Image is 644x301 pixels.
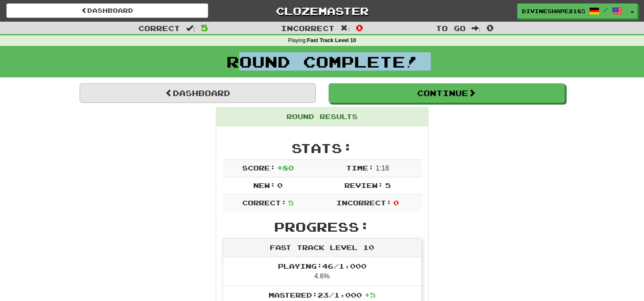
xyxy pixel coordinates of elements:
[223,141,422,155] h2: Stats:
[356,23,363,33] span: 0
[3,53,641,70] h1: Round Complete!
[288,199,294,207] span: 5
[281,24,335,32] span: Incorrect
[278,262,366,270] span: Playing: 46 / 1,000
[329,83,565,103] button: Continue
[277,181,283,189] span: 0
[344,181,383,189] span: Review:
[522,7,585,15] span: DivineShape2185
[223,257,421,286] li: 4.6%
[364,291,375,299] span: + 5
[393,199,399,207] span: 0
[385,181,391,189] span: 5
[186,25,195,32] span: :
[242,164,275,172] span: Score:
[472,25,481,32] span: :
[604,7,608,13] span: /
[346,164,374,172] span: Time:
[436,24,466,32] span: To go
[216,108,428,126] div: Round Results
[242,199,286,207] span: Correct:
[376,165,389,172] span: 1 : 18
[6,3,208,18] a: Dashboard
[341,25,350,32] span: :
[138,24,180,32] span: Correct
[336,199,392,207] span: Incorrect:
[223,239,421,257] div: Fast Track Level 10
[221,3,423,18] a: Clozemaster
[223,220,422,234] h2: Progress:
[253,181,275,189] span: New:
[307,37,356,43] strong: Fast Track Level 10
[487,23,494,33] span: 0
[269,291,375,299] span: Mastered: 23 / 1,000
[201,23,208,33] span: 5
[80,83,316,103] a: Dashboard
[517,3,627,19] a: DivineShape2185 /
[277,164,294,172] span: + 80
